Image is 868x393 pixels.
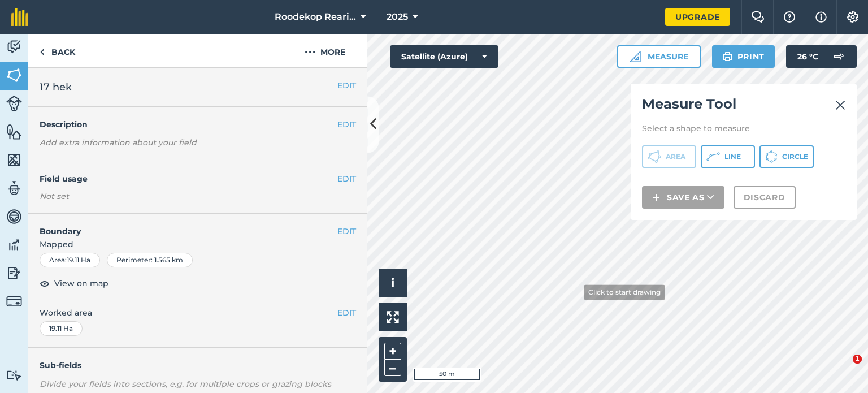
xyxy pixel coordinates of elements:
[835,98,845,112] img: svg+xml;base64,PHN2ZyB4bWxucz0iaHR0cDovL3d3dy53My5vcmcvMjAwMC9zdmciIHdpZHRoPSIyMiIgaGVpZ2h0PSIzMC...
[759,145,814,168] button: Circle
[391,276,394,290] span: i
[712,45,775,68] button: Print
[853,355,862,364] span: 1
[337,172,356,185] button: EDIT
[387,311,399,323] img: Four arrows, one pointing top left, one top right, one bottom right and the last bottom left
[107,253,193,267] div: Perimeter : 1.565 km
[665,8,730,26] a: Upgrade
[28,34,86,67] a: Back
[701,145,755,168] button: Line
[6,208,22,225] img: svg+xml;base64,PD94bWwgdmVyc2lvbj0iMS4wIiBlbmNvZGluZz0idXRmLTgiPz4KPCEtLSBHZW5lcmF0b3I6IEFkb2JlIE...
[275,10,356,24] span: Roodekop Rearing
[722,50,733,63] img: svg+xml;base64,PHN2ZyB4bWxucz0iaHR0cDovL3d3dy53My5vcmcvMjAwMC9zdmciIHdpZHRoPSIxOSIgaGVpZ2h0PSIyNC...
[40,45,45,59] img: svg+xml;base64,PHN2ZyB4bWxucz0iaHR0cDovL3d3dy53My5vcmcvMjAwMC9zdmciIHdpZHRoPSI5IiBoZWlnaHQ9IjI0Ii...
[305,45,316,59] img: svg+xml;base64,PHN2ZyB4bWxucz0iaHR0cDovL3d3dy53My5vcmcvMjAwMC9zdmciIHdpZHRoPSIyMCIgaGVpZ2h0PSIyNC...
[384,360,401,376] button: –
[6,236,22,253] img: svg+xml;base64,PD94bWwgdmVyc2lvbj0iMS4wIiBlbmNvZGluZz0idXRmLTgiPz4KPCEtLSBHZW5lcmF0b3I6IEFkb2JlIE...
[666,152,685,161] span: Area
[40,137,197,148] em: Add extra information about your field
[40,191,356,202] div: Not set
[830,355,857,382] iframe: Intercom live chat
[337,225,356,237] button: EDIT
[40,277,108,290] button: View on map
[846,11,860,23] img: A cog icon
[734,186,796,209] button: Discard
[786,45,857,68] button: 26 °C
[40,379,331,389] em: Divide your fields into sections, e.g. for multiple crops or grazing blocks
[40,321,83,336] div: 19.11 Ha
[584,284,665,300] div: Click to start drawing
[642,95,845,118] h2: Measure Tool
[40,253,100,267] div: Area : 19.11 Ha
[724,152,741,161] span: Line
[40,306,356,319] span: Worked area
[783,11,796,23] img: A question mark icon
[40,277,50,290] img: svg+xml;base64,PHN2ZyB4bWxucz0iaHR0cDovL3d3dy53My5vcmcvMjAwMC9zdmciIHdpZHRoPSIxOCIgaGVpZ2h0PSIyNC...
[6,152,22,169] img: svg+xml;base64,PHN2ZyB4bWxucz0iaHR0cDovL3d3dy53My5vcmcvMjAwMC9zdmciIHdpZHRoPSI1NiIgaGVpZ2h0PSI2MC...
[827,45,850,68] img: svg+xml;base64,PD94bWwgdmVyc2lvbj0iMS4wIiBlbmNvZGluZz0idXRmLTgiPz4KPCEtLSBHZW5lcmF0b3I6IEFkb2JlIE...
[642,186,724,209] button: Save as
[642,123,845,134] p: Select a shape to measure
[40,79,72,95] span: 17 hek
[11,8,28,26] img: fieldmargin Logo
[6,67,22,84] img: svg+xml;base64,PHN2ZyB4bWxucz0iaHR0cDovL3d3dy53My5vcmcvMjAwMC9zdmciIHdpZHRoPSI1NiIgaGVpZ2h0PSI2MC...
[652,191,660,204] img: svg+xml;base64,PHN2ZyB4bWxucz0iaHR0cDovL3d3dy53My5vcmcvMjAwMC9zdmciIHdpZHRoPSIxNCIgaGVpZ2h0PSIyNC...
[617,45,701,68] button: Measure
[387,10,408,24] span: 2025
[283,34,367,67] button: More
[28,359,367,372] h4: Sub-fields
[6,180,22,197] img: svg+xml;base64,PD94bWwgdmVyc2lvbj0iMS4wIiBlbmNvZGluZz0idXRmLTgiPz4KPCEtLSBHZW5lcmF0b3I6IEFkb2JlIE...
[40,118,356,131] h4: Description
[6,123,22,140] img: svg+xml;base64,PHN2ZyB4bWxucz0iaHR0cDovL3d3dy53My5vcmcvMjAwMC9zdmciIHdpZHRoPSI1NiIgaGVpZ2h0PSI2MC...
[6,38,22,55] img: svg+xml;base64,PD94bWwgdmVyc2lvbj0iMS4wIiBlbmNvZGluZz0idXRmLTgiPz4KPCEtLSBHZW5lcmF0b3I6IEFkb2JlIE...
[337,306,356,319] button: EDIT
[28,214,337,237] h4: Boundary
[390,45,498,68] button: Satellite (Azure)
[28,238,367,251] span: Mapped
[337,118,356,131] button: EDIT
[751,11,765,23] img: Two speech bubbles overlapping with the left bubble in the forefront
[54,277,108,290] span: View on map
[6,265,22,282] img: svg+xml;base64,PD94bWwgdmVyc2lvbj0iMS4wIiBlbmNvZGluZz0idXRmLTgiPz4KPCEtLSBHZW5lcmF0b3I6IEFkb2JlIE...
[782,152,808,161] span: Circle
[6,96,22,111] img: svg+xml;base64,PD94bWwgdmVyc2lvbj0iMS4wIiBlbmNvZGluZz0idXRmLTgiPz4KPCEtLSBHZW5lcmF0b3I6IEFkb2JlIE...
[6,293,22,309] img: svg+xml;base64,PD94bWwgdmVyc2lvbj0iMS4wIiBlbmNvZGluZz0idXRmLTgiPz4KPCEtLSBHZW5lcmF0b3I6IEFkb2JlIE...
[384,343,401,360] button: +
[642,145,696,168] button: Area
[630,51,641,62] img: Ruler icon
[815,10,827,24] img: svg+xml;base64,PHN2ZyB4bWxucz0iaHR0cDovL3d3dy53My5vcmcvMjAwMC9zdmciIHdpZHRoPSIxNyIgaGVpZ2h0PSIxNy...
[379,269,407,297] button: i
[797,45,818,68] span: 26 ° C
[6,370,22,381] img: svg+xml;base64,PD94bWwgdmVyc2lvbj0iMS4wIiBlbmNvZGluZz0idXRmLTgiPz4KPCEtLSBHZW5lcmF0b3I6IEFkb2JlIE...
[40,172,337,185] h4: Field usage
[337,79,356,92] button: EDIT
